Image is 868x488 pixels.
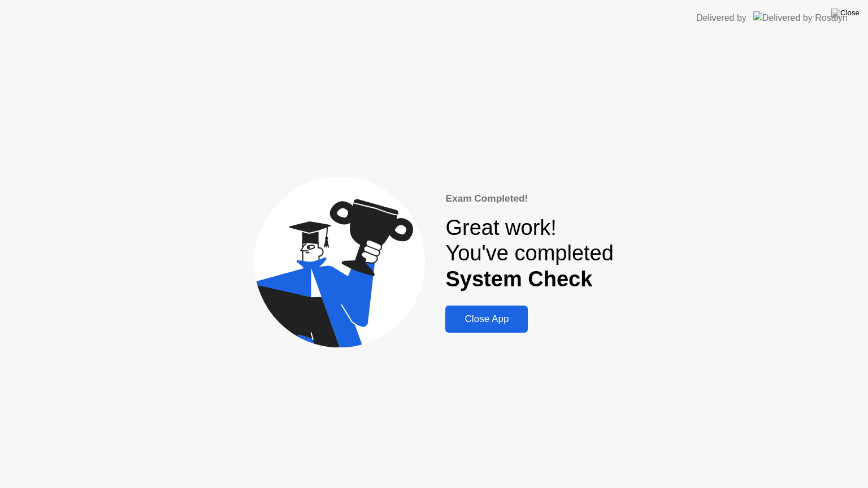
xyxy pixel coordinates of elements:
[445,215,613,293] div: Great work! You've completed
[445,191,613,206] div: Exam Completed!
[696,11,747,25] div: Delivered by
[831,8,860,18] img: Close
[753,11,848,24] img: Delivered by Rosalyn
[449,313,524,325] div: Close App
[445,306,528,333] button: Close App
[445,267,592,291] b: System Check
